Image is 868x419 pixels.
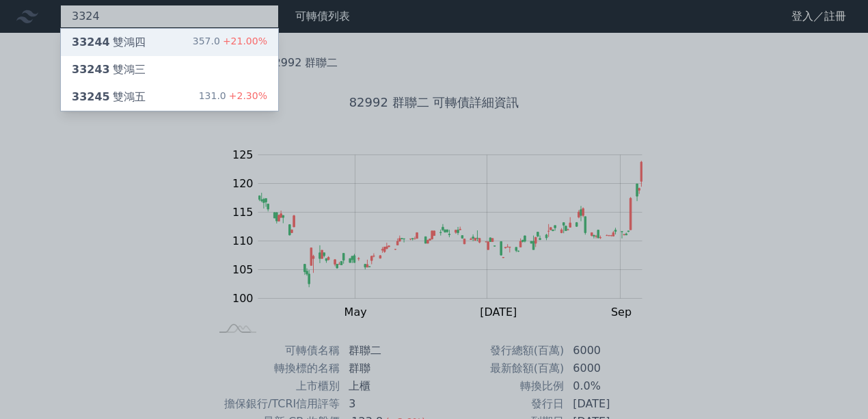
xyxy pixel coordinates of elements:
[220,36,267,46] span: +21.00%
[72,63,110,76] span: 33243
[72,62,146,78] div: 雙鴻三
[72,36,110,49] span: 33244
[61,56,278,83] a: 33243雙鴻三
[226,90,267,101] span: +2.30%
[72,34,146,51] div: 雙鴻四
[199,89,267,105] div: 131.0
[72,89,146,105] div: 雙鴻五
[72,90,110,103] span: 33245
[61,29,278,56] a: 33244雙鴻四 357.0+21.00%
[61,83,278,111] a: 33245雙鴻五 131.0+2.30%
[193,34,267,51] div: 357.0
